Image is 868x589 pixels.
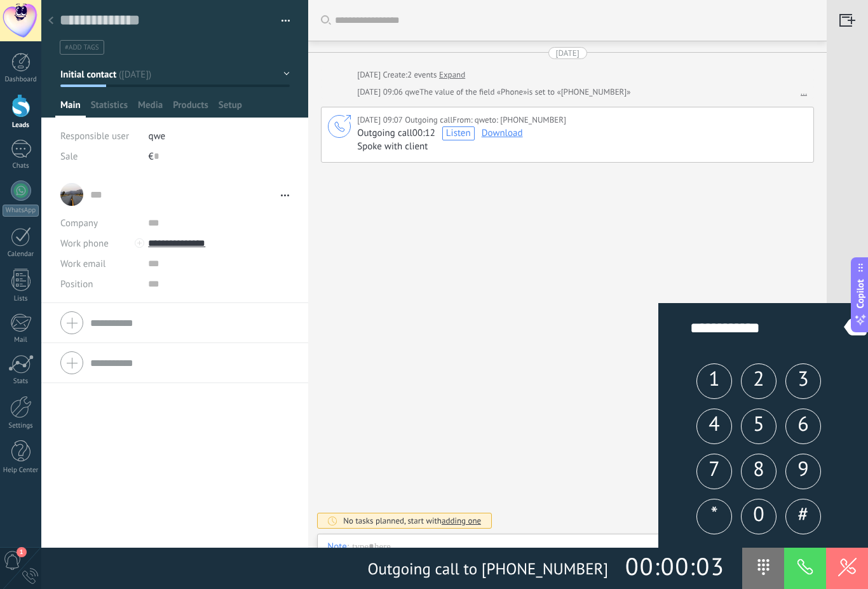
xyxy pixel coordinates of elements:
div: WhatsApp [3,205,39,217]
span: Statistics [91,99,128,118]
button: Work email [60,254,105,274]
img: hang_up.png [838,558,857,576]
span: # [786,502,820,525]
span: 3 [786,367,820,390]
img: backspace_icon.png [844,318,867,335]
a: Listen [442,127,475,139]
div: Sale [60,146,139,166]
div: Responsible user [60,126,139,146]
div: [DATE] 09:07 [357,114,405,126]
span: 5 [742,412,776,435]
span: qwe [475,114,489,126]
span: 00:00:03 [625,548,725,589]
img: dial.png [757,559,770,575]
div: [DATE] 09:06 [357,86,405,98]
div: € [149,146,290,166]
span: Setup [219,99,242,118]
button: Work phone [60,233,109,254]
span: Work phone [60,238,109,250]
span: 7 [697,457,731,480]
span: 2 events [407,69,437,81]
span: Position [60,280,93,289]
span: qwe [149,130,166,142]
div: Mail [3,336,39,344]
span: 4 [697,412,731,435]
span: 6 [786,412,820,435]
span: Main [60,99,81,118]
div: Create: [357,69,465,81]
div: [DATE] [357,69,383,81]
span: Listen [446,127,471,140]
span: From: [452,114,475,126]
span: #add tags [65,43,99,52]
span: adding one [442,515,481,526]
div: Outgoing call [357,126,804,140]
img: pick_up.png [797,559,813,575]
div: Chats [3,162,39,170]
span: qwe [405,86,419,97]
span: 9 [786,457,820,480]
span: 0 [742,502,776,525]
span: Copilot [854,279,867,308]
div: Calendar [3,250,39,259]
span: : [347,541,349,553]
span: The value of the field «Phone» [419,86,527,98]
a: ... [801,86,807,98]
span: is set to «[PHONE_NUMBER]» [527,86,630,98]
div: No tasks planned, start with [343,515,481,526]
span: 00:12 [412,127,435,139]
span: 2 [742,367,776,390]
div: Settings [3,422,39,430]
span: Work email [60,258,105,270]
span: Media [138,99,163,118]
div: Lists [3,295,39,303]
span: 8 [742,457,776,480]
div: Company [60,213,139,233]
span: 1 [17,547,27,557]
div: Outgoing call to: [PHONE_NUMBER] [357,114,566,126]
div: Help Center [3,466,39,475]
b: Spoke with client [357,140,428,152]
div: Stats [3,377,39,386]
div: Position [60,274,139,294]
div: Leads [3,121,39,130]
span: Products [173,99,208,118]
span: Outgoing call to [PHONE_NUMBER] [368,548,609,589]
div: Dashboard [3,76,39,84]
a: Download [482,127,523,139]
div: [DATE] [556,47,580,59]
span: 1 [697,367,731,390]
span: Sale [60,151,78,163]
a: Expand [439,69,465,81]
span: Responsible user [60,130,129,142]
